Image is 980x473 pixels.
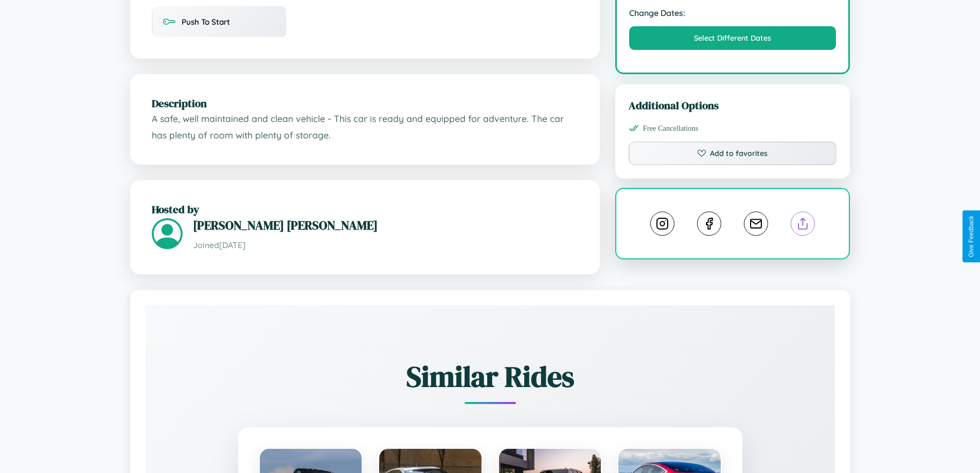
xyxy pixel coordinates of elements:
h3: Additional Options [629,98,837,113]
h2: Hosted by [152,202,578,217]
div: Give Feedback [968,216,975,257]
h3: [PERSON_NAME] [PERSON_NAME] [193,217,578,234]
span: Push To Start [182,17,230,27]
button: Add to favorites [629,142,837,165]
h2: Description [152,96,578,111]
strong: Change Dates: [629,8,836,18]
span: Free Cancellations [643,124,699,133]
p: A safe, well maintained and clean vehicle - This car is ready and equipped for adventure. The car... [152,111,578,143]
h2: Similar Rides [182,357,799,396]
p: Joined [DATE] [193,238,578,253]
button: Select Different Dates [629,26,836,50]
